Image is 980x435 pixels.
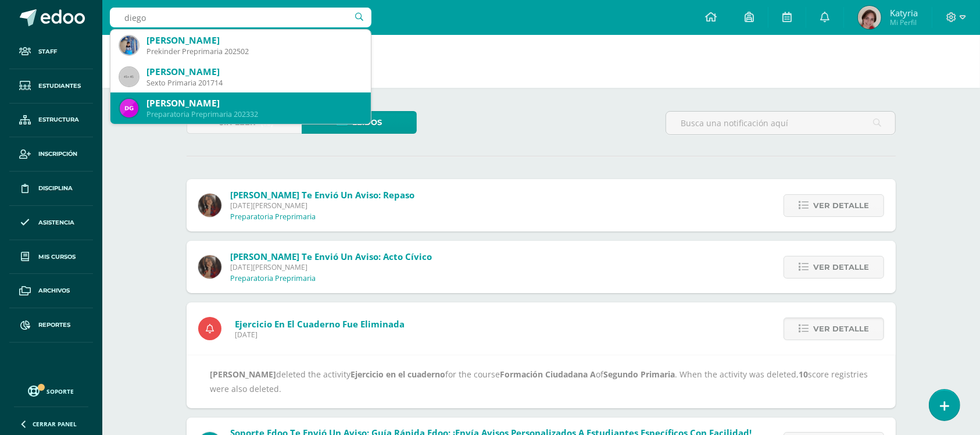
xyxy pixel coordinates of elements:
[146,34,362,47] div: [PERSON_NAME]
[14,383,88,398] a: Soporte
[799,369,808,380] strong: 10
[9,104,93,138] a: Estructura
[38,218,74,227] span: Asistencia
[146,78,362,88] div: Sexto Primaria 201714
[38,184,73,193] span: Disciplina
[38,47,57,56] span: Staff
[9,206,93,240] a: Asistencia
[38,115,79,124] span: Estructura
[210,369,276,380] strong: [PERSON_NAME]
[146,97,362,109] div: [PERSON_NAME]
[9,69,93,104] a: Estudiantes
[890,7,918,19] span: Katyria
[230,274,316,283] p: Preparatoria Preprimaria
[146,47,362,56] div: Prekinder Preprimaria 202502
[230,262,432,272] span: [DATE][PERSON_NAME]
[230,201,414,211] span: [DATE][PERSON_NAME]
[666,112,895,134] input: Busca una notificación aquí
[198,255,221,279] img: 9265801c139b95c850505ad960065ce9.png
[235,318,405,330] span: Ejercicio en el cuaderno fue eliminada
[210,367,872,396] div: deleted the activity for the course of . When the activity was deleted, score registries were als...
[230,251,432,262] span: [PERSON_NAME] te envió un aviso: Acto cívico
[120,36,138,55] img: e4cc5a724eb4fddbf2b7c0a9cab1ad26.png
[198,194,221,217] img: 9265801c139b95c850505ad960065ce9.png
[813,256,869,278] span: Ver detalle
[146,109,362,119] div: Preparatoria Preprimaria 202332
[603,369,675,380] strong: Segundo Primaria
[120,99,138,117] img: 0c997b1531c273508099ad565984d301.png
[9,274,93,308] a: Archivos
[38,320,70,330] span: Reportes
[500,369,596,380] strong: Formación Ciudadana A
[38,286,70,295] span: Archivos
[813,318,869,340] span: Ver detalle
[33,420,77,428] span: Cerrar panel
[120,67,138,86] img: 45x45
[38,252,76,262] span: Mis cursos
[235,330,405,340] span: [DATE]
[858,6,881,29] img: a2b802f23b7c04cc8f9775ff2bf44706.png
[9,172,93,206] a: Disciplina
[230,189,414,201] span: [PERSON_NAME] te envió un aviso: repaso
[890,17,918,27] span: Mi Perfil
[9,308,93,343] a: Reportes
[9,137,93,172] a: Inscripción
[813,195,869,216] span: Ver detalle
[47,387,74,395] span: Soporte
[9,240,93,274] a: Mis cursos
[110,8,371,27] input: Busca un usuario...
[230,212,316,222] p: Preparatoria Preprimaria
[146,66,362,78] div: [PERSON_NAME]
[9,35,93,69] a: Staff
[38,81,81,91] span: Estudiantes
[38,149,77,159] span: Inscripción
[350,369,445,380] strong: Ejercicio en el cuaderno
